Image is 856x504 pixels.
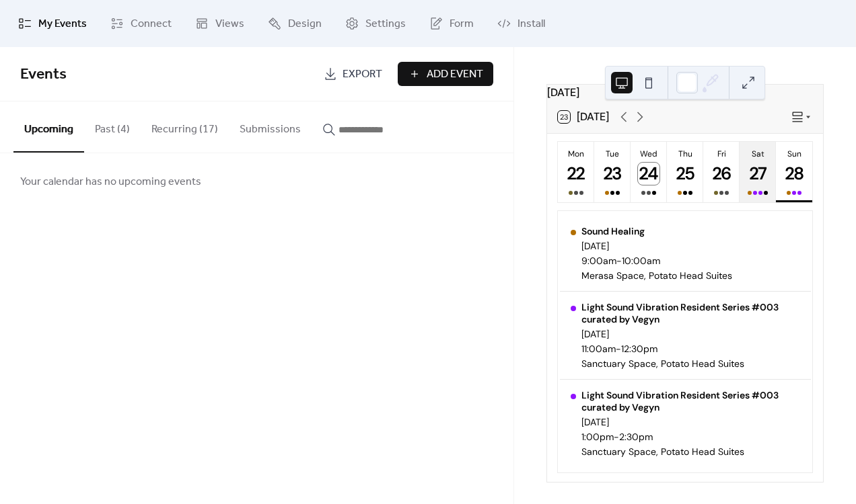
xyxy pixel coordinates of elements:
[13,101,84,153] button: Upcoming
[215,16,244,32] span: Views
[703,142,740,202] button: Fri26
[20,60,67,89] span: Events
[581,269,732,282] div: Merasa Space, Potato Head Suites
[185,5,254,42] a: Views
[100,5,182,42] a: Connect
[553,108,614,126] button: 23[DATE]
[84,101,141,151] button: Past (4)
[335,5,416,42] a: Settings
[621,343,657,355] span: 12:30pm
[581,446,800,458] div: Sanctuary Space, Potato Head Suites
[671,149,699,159] div: Thu
[518,16,545,32] span: Install
[635,149,663,159] div: Wed
[707,149,736,159] div: Fri
[581,389,800,413] div: Light Sound Vibration Resident Series #003 curated by Vegyn
[674,163,697,185] div: 25
[780,149,808,159] div: Sun
[365,16,406,32] span: Settings
[229,101,312,151] button: Submissions
[141,101,229,151] button: Recurring (17)
[258,5,332,42] a: Design
[565,163,587,185] div: 22
[776,142,812,202] button: Sun28
[288,16,322,32] span: Design
[581,416,800,428] div: [DATE]
[487,5,555,42] a: Install
[747,163,769,185] div: 27
[547,85,823,101] div: [DATE]
[419,5,484,42] a: Form
[598,149,627,159] div: Tue
[581,255,616,267] span: 9:00am
[581,301,800,325] div: Light Sound Vibration Resident Series #003 curated by Vegyn
[581,343,616,355] span: 11:00am
[581,328,800,340] div: [DATE]
[8,5,97,42] a: My Events
[740,142,776,202] button: Sat27
[343,67,382,83] span: Export
[558,142,594,202] button: Mon22
[667,142,703,202] button: Thu25
[616,343,621,355] span: -
[711,163,733,185] div: 26
[622,255,660,267] span: 10:00am
[562,149,590,159] div: Mon
[631,142,667,202] button: Wed24
[20,174,201,190] span: Your calendar has no upcoming events
[581,225,732,237] div: Sound Healing
[427,67,483,83] span: Add Event
[602,163,624,185] div: 23
[594,142,631,202] button: Tue23
[638,163,660,185] div: 24
[783,163,806,185] div: 28
[614,431,619,443] span: -
[581,431,614,443] span: 1:00pm
[581,240,732,252] div: [DATE]
[616,255,622,267] span: -
[619,431,653,443] span: 2:30pm
[450,16,474,32] span: Form
[398,62,493,86] button: Add Event
[744,149,772,159] div: Sat
[131,16,172,32] span: Connect
[38,16,87,32] span: My Events
[314,62,392,86] a: Export
[581,358,800,370] div: Sanctuary Space, Potato Head Suites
